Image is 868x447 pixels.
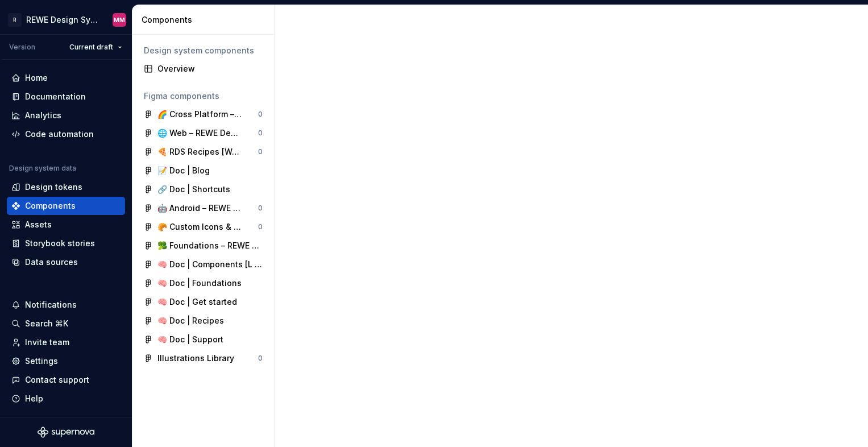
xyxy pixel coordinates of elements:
[7,69,125,87] a: Home
[157,146,242,158] div: 🍕 RDS Recipes [Web]
[25,318,68,329] div: Search ⌘K
[157,109,242,120] div: 🌈 Cross Platform – REWE Design System
[139,293,267,311] a: 🧠 Doc | Get started
[9,164,76,173] div: Design system data
[7,314,125,333] button: Search ⌘K
[7,333,125,351] a: Invite team
[7,106,125,125] a: Analytics
[38,427,94,438] svg: Supernova Logo
[8,13,22,27] div: R
[258,147,263,156] div: 0
[114,15,125,24] div: MM
[25,181,82,193] div: Design tokens
[25,337,69,348] div: Invite team
[157,240,263,251] div: 🥦 Foundations – REWE Design System
[2,7,130,32] button: RREWE Design SystemMM
[25,219,52,230] div: Assets
[139,312,267,330] a: 🧠 Doc | Recipes
[157,127,242,139] div: 🌐 Web – REWE Design System
[157,353,234,364] div: Illustrations Library
[139,162,267,180] a: 📝 Doc | Blog
[139,255,267,274] a: 🧠 Doc | Components [L – W]
[139,180,267,198] a: 🔗 Doc | Shortcuts
[25,238,95,249] div: Storybook stories
[25,299,77,311] div: Notifications
[157,259,263,270] div: 🧠 Doc | Components [L – W]
[7,371,125,389] button: Contact support
[258,204,263,213] div: 0
[26,14,99,26] div: REWE Design System
[9,43,35,52] div: Version
[142,14,269,26] div: Components
[157,184,230,195] div: 🔗 Doc | Shortcuts
[7,88,125,106] a: Documentation
[157,296,237,308] div: 🧠 Doc | Get started
[139,274,267,292] a: 🧠 Doc | Foundations
[25,91,86,102] div: Documentation
[139,330,267,349] a: 🧠 Doc | Support
[7,216,125,234] a: Assets
[25,129,94,140] div: Code automation
[139,237,267,255] a: 🥦 Foundations – REWE Design System
[157,165,210,176] div: 📝 Doc | Blog
[25,393,43,404] div: Help
[7,234,125,253] a: Storybook stories
[157,315,224,326] div: 🧠 Doc | Recipes
[7,352,125,370] a: Settings
[258,354,263,363] div: 0
[7,178,125,196] a: Design tokens
[25,374,89,386] div: Contact support
[157,63,263,74] div: Overview
[7,197,125,215] a: Components
[139,105,267,123] a: 🌈 Cross Platform – REWE Design System0
[139,349,267,367] a: Illustrations Library0
[69,43,113,52] span: Current draft
[25,200,76,212] div: Components
[25,256,78,268] div: Data sources
[25,355,58,367] div: Settings
[7,390,125,408] button: Help
[157,278,242,289] div: 🧠 Doc | Foundations
[7,125,125,143] a: Code automation
[7,296,125,314] button: Notifications
[25,110,61,121] div: Analytics
[144,90,263,102] div: Figma components
[157,221,242,233] div: 🥐 Custom Icons & Graphics – REWE Design System
[64,39,127,55] button: Current draft
[139,218,267,236] a: 🥐 Custom Icons & Graphics – REWE Design System0
[139,199,267,217] a: 🤖 Android – REWE Design System0
[258,129,263,138] div: 0
[25,72,48,84] div: Home
[139,124,267,142] a: 🌐 Web – REWE Design System0
[144,45,263,56] div: Design system components
[258,222,263,231] div: 0
[258,110,263,119] div: 0
[139,143,267,161] a: 🍕 RDS Recipes [Web]0
[157,334,223,345] div: 🧠 Doc | Support
[157,202,242,214] div: 🤖 Android – REWE Design System
[139,60,267,78] a: Overview
[7,253,125,271] a: Data sources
